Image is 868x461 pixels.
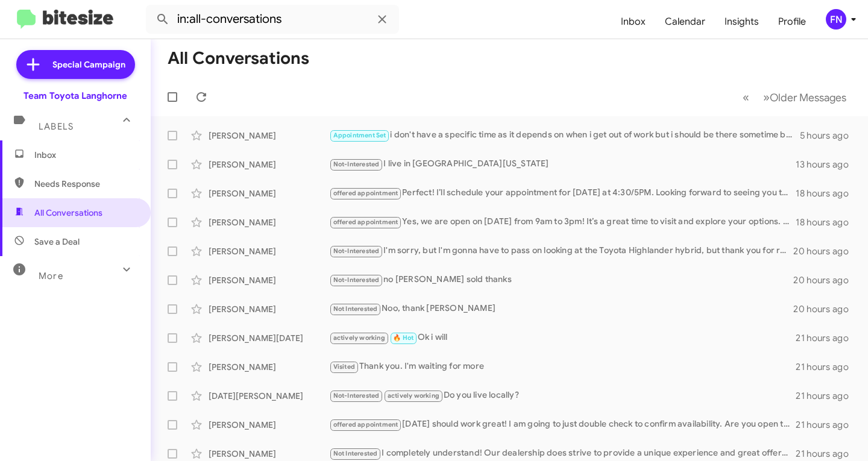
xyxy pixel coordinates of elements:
div: [PERSON_NAME] [209,303,329,315]
span: Save a Deal [34,236,80,248]
div: FN [826,9,846,30]
div: Do you live locally? [329,389,796,403]
div: Yes, we are open on [DATE] from 9am to 3pm! It’s a great time to visit and explore your options. ... [329,215,796,229]
div: [PERSON_NAME] [209,158,329,171]
div: [PERSON_NAME] [209,448,329,460]
div: 20 hours ago [793,303,858,315]
div: [PERSON_NAME] [209,130,329,142]
button: Next [756,85,854,110]
span: offered appointment [333,189,398,197]
div: [DATE] should work great! I am going to just double check to confirm availability. Are you open t... [329,418,796,431]
div: [PERSON_NAME] [209,361,329,373]
input: Search [146,5,399,34]
a: Inbox [611,4,655,39]
div: 20 hours ago [793,274,858,286]
span: » [763,90,770,105]
span: actively working [333,334,385,342]
div: Thank you. I'm waiting for more [329,360,796,374]
div: Team Toyota Langhorne [24,90,127,102]
span: Not-Interested [333,276,380,284]
span: Not-Interested [333,392,380,400]
span: Not-Interested [333,247,380,255]
div: 21 hours ago [796,419,858,431]
span: All Conversations [34,207,102,219]
div: i don't have a specific time as it depends on when i get out of work but i should be there someti... [329,128,800,142]
div: Ok i will [329,331,796,345]
div: [PERSON_NAME] [209,216,329,228]
div: [PERSON_NAME] [209,419,329,431]
a: Special Campaign [16,50,135,79]
div: 21 hours ago [796,361,858,373]
div: [PERSON_NAME] [209,245,329,257]
span: Inbox [34,149,137,161]
div: 20 hours ago [793,245,858,257]
span: Older Messages [770,91,846,104]
span: offered appointment [333,421,398,428]
span: offered appointment [333,218,398,226]
a: Insights [715,4,769,39]
div: [PERSON_NAME] [209,274,329,286]
span: actively working [388,392,439,400]
div: 18 hours ago [796,187,858,199]
div: Perfect! I’ll schedule your appointment for [DATE] at 4:30/5PM. Looking forward to seeing you the... [329,186,796,200]
span: Not Interested [333,450,378,457]
button: FN [816,9,855,30]
div: [PERSON_NAME][DATE] [209,332,329,344]
span: Needs Response [34,178,137,190]
div: Noo, thank [PERSON_NAME] [329,302,793,316]
span: Appointment Set [333,131,386,139]
span: Visited [333,363,355,371]
a: Profile [769,4,816,39]
div: 5 hours ago [800,130,858,142]
div: 21 hours ago [796,332,858,344]
nav: Page navigation example [736,85,854,110]
div: I'm sorry, but I'm gonna have to pass on looking at the Toyota Highlander hybrid, but thank you f... [329,244,793,258]
div: I completely understand! Our dealership does strive to provide a unique experience and great offe... [329,447,796,460]
span: Special Campaign [52,58,125,71]
span: Labels [39,121,74,132]
div: 18 hours ago [796,216,858,228]
span: 🔥 Hot [393,334,414,342]
div: no [PERSON_NAME] sold thanks [329,273,793,287]
button: Previous [735,85,756,110]
div: I live in [GEOGRAPHIC_DATA][US_STATE] [329,157,796,171]
div: [DATE][PERSON_NAME] [209,390,329,402]
span: « [743,90,749,105]
span: More [39,271,63,281]
div: [PERSON_NAME] [209,187,329,199]
h1: All Conversations [168,49,309,68]
div: 21 hours ago [796,390,858,402]
span: Not-Interested [333,160,380,168]
a: Calendar [655,4,715,39]
div: 21 hours ago [796,448,858,460]
span: Not Interested [333,305,378,313]
div: 13 hours ago [796,158,858,171]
